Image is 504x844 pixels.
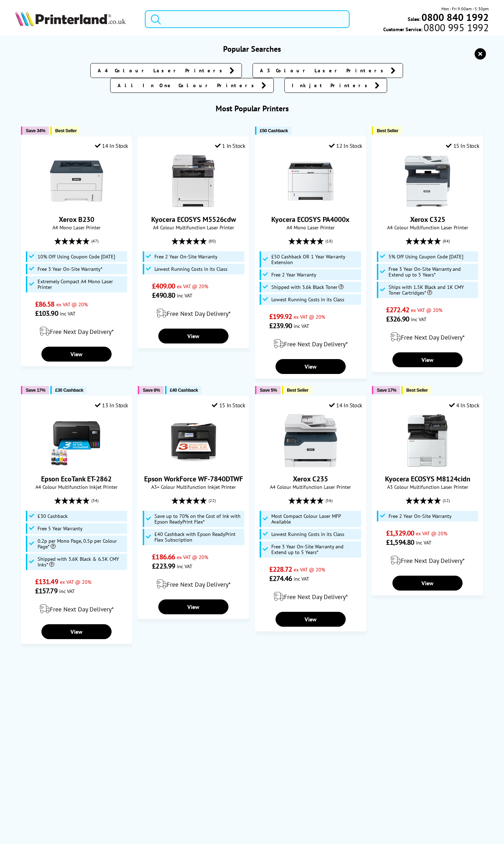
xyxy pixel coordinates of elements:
[56,301,88,308] span: ex VAT @ 20%
[167,462,220,469] a: Epson WorkForce WF-7840DTWF
[38,254,115,259] span: 10% Off Using Coupon Code [DATE]
[271,531,344,537] span: Lowest Running Costs in its Class
[167,414,220,467] img: Epson WorkForce WF-7840DTWF
[401,386,431,394] button: Best Seller
[170,387,198,393] span: £40 Cashback
[50,386,87,394] button: £30 Cashback
[401,155,454,208] img: Xerox C325
[154,266,227,272] span: Lowest Running Costs in its Class
[416,530,447,537] span: ex VAT @ 20%
[145,10,350,28] input: Search product
[284,202,337,209] a: Kyocera ECOSYS PA4000x
[118,82,258,89] span: All In One Colour Printers
[26,387,45,393] span: Save 17%
[90,63,242,78] a: A4 Colour Laser Printers
[142,303,245,323] div: modal_delivery
[376,327,479,347] div: modal_delivery
[408,16,420,22] span: Sales:
[260,128,288,133] span: £50 Cashback
[259,334,362,354] div: modal_delivery
[376,484,479,490] span: A3 Colour Multifunction Laser Printer
[142,224,245,231] span: A4 Colour Multifunction Laser Printer
[209,494,216,507] span: (22)
[35,300,55,309] span: £86.58
[376,224,479,231] span: A4 Colour Multifunction Laser Printer
[255,127,291,135] button: £50 Cashback
[284,78,387,93] a: Inkjet Printers
[284,462,337,469] a: Xerox C235
[215,142,245,149] div: 1 In Stock
[15,11,136,28] a: Printerland Logo
[41,624,112,639] a: View
[372,127,402,135] button: Best Seller
[98,67,226,74] span: A4 Colour Laser Printers
[284,155,337,208] img: Kyocera ECOSYS PA4000x
[389,266,476,278] span: Free 3 Year On-Site Warranty and Extend up to 5 Years*
[443,494,450,507] span: (12)
[271,544,359,555] span: Free 3 Year On-Site Warranty and Extend up to 5 Years*
[271,513,359,525] span: Most Compact Colour Laser MFP Available
[269,321,292,330] span: £239.90
[91,234,98,248] span: (47)
[41,474,112,484] a: Epson EcoTank ET-2862
[38,266,102,272] span: Free 3 Year On-Site Warranty*
[152,281,175,291] span: £409.00
[259,484,362,490] span: A4 Colour Multifunction Laser Printer
[441,5,489,12] span: Mon - Fri 9:00am - 5:30pm
[91,494,98,507] span: (34)
[167,202,220,209] a: Kyocera ECOSYS M5526cdw
[386,538,414,547] span: £1,594.80
[411,307,442,313] span: ex VAT @ 20%
[142,484,245,490] span: A3+ Colour Multifunction Inkjet Printer
[389,284,476,296] span: Ships with 1.5K Black and 1K CMY Toner Cartridges*
[392,576,463,591] a: View
[269,565,292,574] span: £228.72
[255,386,281,394] button: Save 5%
[60,578,91,585] span: ex VAT @ 20%
[50,462,103,469] a: Epson EcoTank ET-2862
[260,67,387,74] span: A3 Colour Laser Printers
[271,272,316,278] span: Free 2 Year Warranty
[259,587,362,607] div: modal_delivery
[60,310,75,317] span: inc VAT
[154,513,242,525] span: Save up to 70% on the Cost of Ink with Epson ReadyPrint Flex*
[38,513,68,519] span: £30 Cashback
[376,550,479,570] div: modal_delivery
[269,574,292,583] span: £274.46
[294,566,325,573] span: ex VAT @ 20%
[377,128,398,133] span: Best Seller
[35,309,58,318] span: £103.90
[138,386,163,394] button: Save 8%
[59,588,75,594] span: inc VAT
[21,386,49,394] button: Save 17%
[142,574,245,594] div: modal_delivery
[276,612,346,627] a: View
[41,347,112,362] a: View
[26,128,45,133] span: Save 34%
[386,314,409,324] span: £326.90
[389,254,463,259] span: 5% Off Using Coupon Code [DATE]
[25,224,128,231] span: A4 Mono Laser Printer
[212,402,245,409] div: 15 In Stock
[293,474,328,484] a: Xerox C235
[260,387,277,393] span: Save 5%
[271,215,350,224] a: Kyocera ECOSYS PA4000x
[287,387,308,393] span: Best Seller
[423,24,489,31] span: 0800 995 1992
[443,234,450,248] span: (84)
[271,297,344,302] span: Lowest Running Costs in its Class
[385,474,470,484] a: Kyocera ECOSYS M8124cidn
[389,513,452,519] span: Free 2 Year On-Site Warranty
[271,254,359,265] span: £50 Cashback OR 1 Year Warranty Extension
[410,215,445,224] a: Xerox C325
[38,538,125,549] span: 0.2p per Mono Page, 0.5p per Colour Page*
[294,323,309,329] span: inc VAT
[372,386,400,394] button: Save 17%
[401,414,454,467] img: Kyocera ECOSYS M8124cidn
[325,494,333,507] span: (56)
[253,63,403,78] a: A3 Colour Laser Printers
[55,128,77,133] span: Best Seller
[95,402,128,409] div: 13 In Stock
[38,556,125,568] span: Shipped with 3.6K Black & 6.5K CMY Inks*
[50,414,103,467] img: Epson EcoTank ET-2862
